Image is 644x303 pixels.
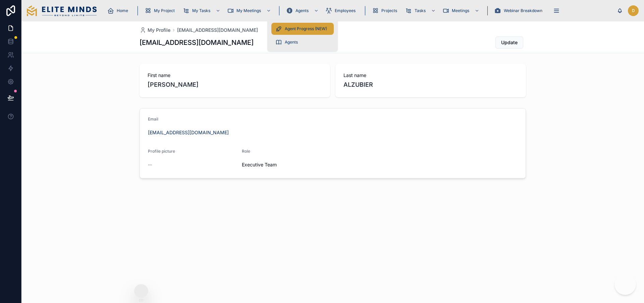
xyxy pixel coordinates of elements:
a: My Meetings [225,5,274,17]
a: Tasks [403,5,439,17]
span: My Project [154,8,175,13]
span: My Profile [148,27,170,33]
a: Employees [323,5,360,17]
span: Agents [285,40,298,45]
a: Agent Progress (NEW) [271,23,334,35]
span: Email [148,117,158,122]
span: Meetings [452,8,469,13]
a: Projects [370,5,402,17]
a: My Tasks [181,5,224,17]
span: My Meetings [236,8,261,13]
span: Home [117,8,128,13]
span: D [632,8,635,13]
h1: [EMAIL_ADDRESS][DOMAIN_NAME] [140,38,254,47]
a: Agents [284,5,322,17]
span: Employees [335,8,356,13]
a: [EMAIL_ADDRESS][DOMAIN_NAME] [148,129,229,136]
span: Profile picture [148,149,175,154]
span: Tasks [415,8,426,13]
a: Agents [271,36,334,48]
span: Agents [296,8,309,13]
span: My Tasks [192,8,210,13]
div: scrollable content [102,3,617,18]
span: [PERSON_NAME] [148,80,322,89]
span: Update [501,39,518,46]
iframe: Botpress [614,274,636,295]
a: Webinar Breakdown [492,5,547,17]
span: -- [148,161,152,168]
span: ALZUBIER [343,80,518,89]
button: Update [495,36,523,49]
img: App logo [27,5,97,16]
span: Executive Team [242,161,277,168]
a: [EMAIL_ADDRESS][DOMAIN_NAME] [177,27,258,33]
span: Last name [343,72,518,79]
span: Projects [381,8,397,13]
span: Agent Progress (NEW) [285,26,327,31]
a: Home [105,5,133,17]
span: Webinar Breakdown [504,8,542,13]
a: My Profile [140,27,170,33]
a: Meetings [440,5,483,17]
span: First name [148,72,322,79]
a: My Project [143,5,179,17]
span: Role [242,149,250,154]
